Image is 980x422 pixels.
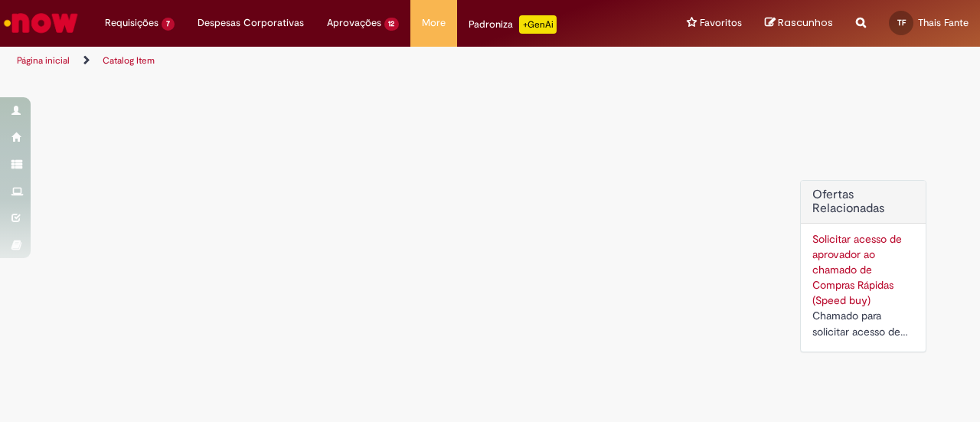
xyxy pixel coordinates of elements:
span: TF [897,18,906,28]
div: Chamado para solicitar acesso de aprovador ao ticket de Speed buy [812,308,914,340]
img: ServiceNow [2,8,80,38]
a: Solicitar acesso de aprovador ao chamado de Compras Rápidas (Speed buy) [812,232,902,307]
span: Requisições [105,15,158,31]
span: Rascunhos [778,15,833,30]
span: Despesas Corporativas [198,15,304,31]
ul: Trilhas de página [11,47,642,75]
h2: Ofertas Relacionadas [812,188,914,215]
span: Favoritos [700,15,742,31]
div: Ofertas Relacionadas [800,180,926,352]
p: +GenAi [519,15,557,34]
span: 12 [384,18,400,31]
a: Rascunhos [765,16,833,31]
span: More [422,15,446,31]
span: 7 [162,18,175,31]
a: Página inicial [17,54,70,67]
span: Thais Fante [918,16,969,29]
a: Catalog Item [103,54,155,67]
span: Aprovações [327,15,381,31]
div: Padroniza [469,15,557,34]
